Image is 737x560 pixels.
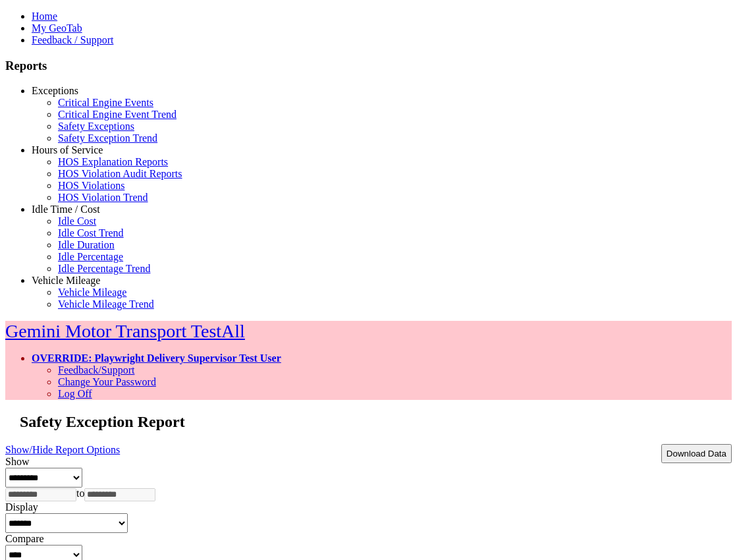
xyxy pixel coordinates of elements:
h2: Safety Exception Report [20,413,732,431]
a: Change Your Password [58,376,156,387]
a: Gemini Motor Transport TestAll [5,321,245,341]
a: My GeoTab [32,22,82,34]
a: Idle Cost Trend [58,227,124,238]
a: Idle Duration [58,239,115,250]
a: Exceptions [32,85,78,96]
a: Vehicle Mileage Trend [58,298,154,310]
span: to [76,488,84,499]
a: HOS Violation Audit Reports [58,168,182,179]
label: Show [5,456,29,467]
a: HOS Violation Trend [58,192,148,203]
a: Safety Exceptions [58,121,134,132]
button: Download Data [661,444,732,463]
a: HOS Explanation Reports [58,156,168,167]
a: Critical Engine Event Trend [58,109,177,120]
a: Idle Percentage Trend [58,263,150,274]
label: Display [5,501,38,513]
a: Feedback / Support [32,34,113,45]
a: Log Off [58,388,92,399]
a: Feedback/Support [58,364,134,376]
a: Hours of Service [32,144,103,155]
a: OVERRIDE: Playwright Delivery Supervisor Test User [32,352,281,364]
a: HOS Violations [58,180,124,191]
a: Idle Time / Cost [32,204,100,215]
a: Critical Engine Events [58,97,153,108]
h3: Reports [5,59,732,73]
a: Vehicle Mileage [58,287,126,298]
a: Show/Hide Report Options [5,441,120,459]
a: Home [32,11,57,22]
a: Vehicle Mileage [32,275,100,286]
a: Idle Cost [58,215,96,227]
a: Idle Percentage [58,251,123,262]
label: Compare [5,533,44,544]
a: Safety Exception Trend [58,132,157,144]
